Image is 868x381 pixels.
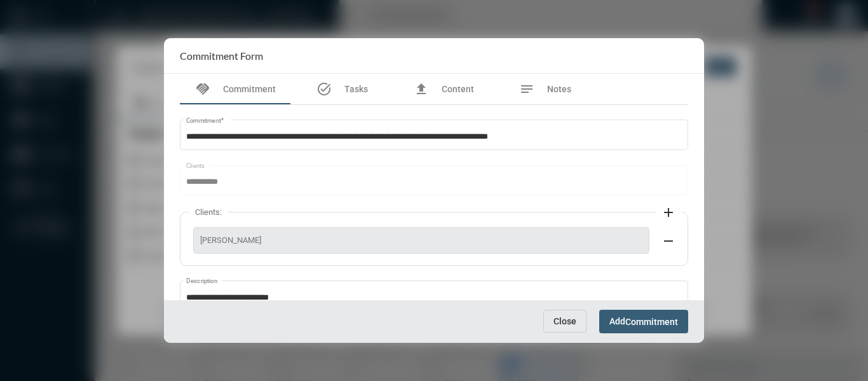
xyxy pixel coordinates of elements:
span: Commitment [223,84,276,94]
span: [PERSON_NAME] [200,235,642,245]
span: Notes [547,84,571,94]
mat-icon: file_upload [414,81,429,97]
button: Close [543,310,587,333]
mat-icon: handshake [195,81,210,97]
span: Commitment [625,317,678,327]
mat-icon: add [661,205,676,220]
mat-icon: remove [661,233,676,249]
span: Content [442,84,474,94]
button: AddCommitment [599,310,688,333]
h2: Commitment Form [180,50,263,62]
mat-icon: notes [519,81,534,97]
span: Add [609,316,678,326]
span: Close [553,316,576,326]
span: Tasks [344,84,368,94]
mat-icon: task_alt [316,81,332,97]
label: Clients: [189,207,228,217]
